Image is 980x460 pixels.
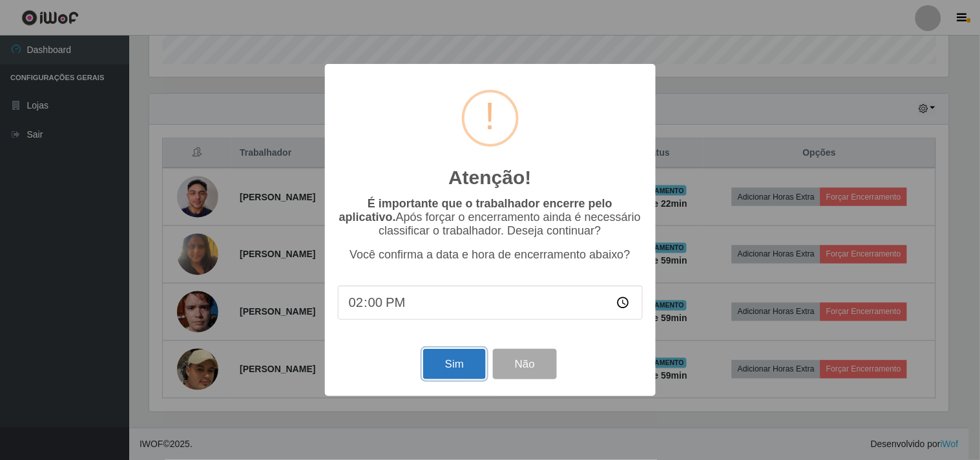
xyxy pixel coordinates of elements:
[423,349,486,379] button: Sim
[338,197,643,238] p: Após forçar o encerramento ainda é necessário classificar o trabalhador. Deseja continuar?
[448,166,531,189] h2: Atenção!
[339,197,612,224] b: É importante que o trabalhador encerre pelo aplicativo.
[493,349,557,379] button: Não
[338,248,643,262] p: Você confirma a data e hora de encerramento abaixo?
